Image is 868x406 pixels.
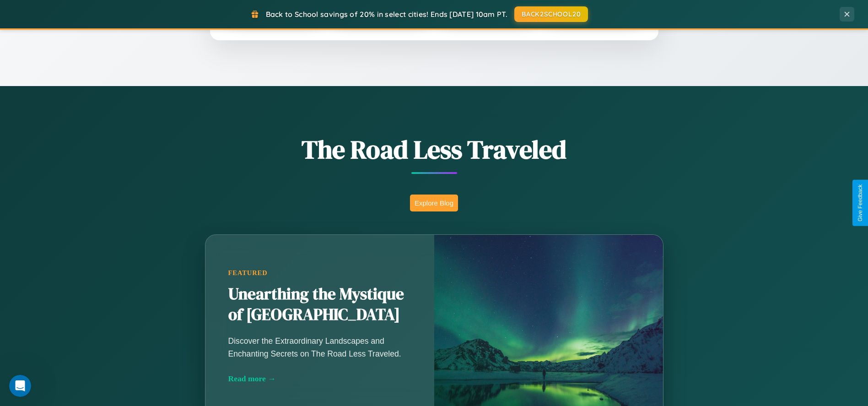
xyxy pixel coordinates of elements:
[514,6,588,22] button: BACK2SCHOOL20
[857,184,863,222] div: Give Feedback
[266,10,507,19] span: Back to School savings of 20% in select cities! Ends [DATE] 10am PT.
[228,335,411,360] p: Discover the Extraordinary Landscapes and Enchanting Secrets on The Road Less Traveled.
[160,132,709,167] h1: The Road Less Traveled
[228,269,411,277] div: Featured
[410,195,458,211] button: Explore Blog
[9,375,31,397] iframe: Intercom live chat
[228,284,411,326] h2: Unearthing the Mystique of [GEOGRAPHIC_DATA]
[228,374,411,384] div: Read more →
